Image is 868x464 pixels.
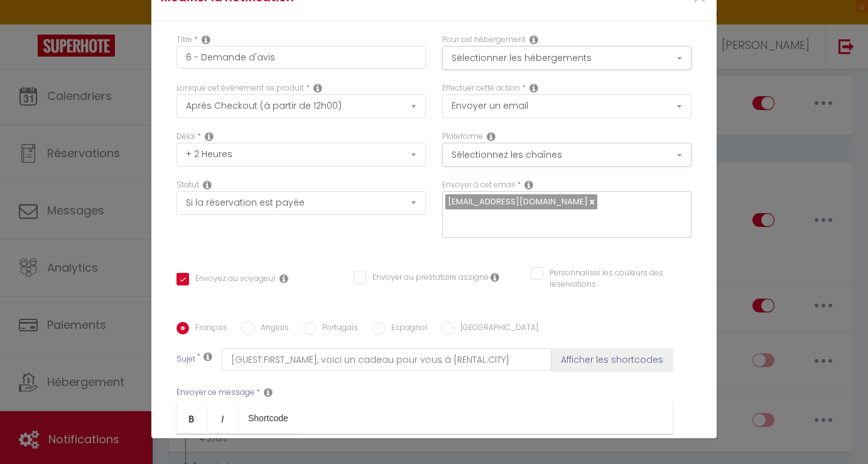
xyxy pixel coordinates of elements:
[176,353,195,367] label: Sujet
[529,83,538,93] i: Action Type
[264,387,273,397] i: Message
[313,83,322,93] i: Event Occur
[10,5,48,43] button: Ouvrir le widget de chat LiveChat
[448,196,588,207] span: [EMAIL_ADDRESS][DOMAIN_NAME]
[207,403,238,433] a: Italic
[176,34,192,46] label: Titre
[442,46,692,70] button: Sélectionner les hébergements
[442,34,526,46] label: Pour cet hébergement
[442,131,483,143] label: Plateforme
[176,82,304,94] label: Lorsque cet événement se produit
[385,322,427,336] label: Espagnol
[238,403,298,433] a: Shortcode
[176,387,254,399] label: Envoyer ce message
[189,322,227,336] label: Français
[202,35,210,45] i: Title
[487,131,496,141] i: Action Channel
[491,272,499,282] i: Envoyer au prestataire si il est assigné
[254,322,289,336] label: Anglais
[524,180,533,190] i: Recipient
[176,131,195,143] label: Délai
[203,351,212,362] i: Subject
[203,180,212,190] i: Booking status
[279,273,288,284] i: Envoyer au voyageur
[815,407,859,455] iframe: Chat
[176,179,199,191] label: Statut
[176,403,207,433] a: Bold
[316,322,358,336] label: Portugais
[205,131,214,141] i: Action Time
[454,322,538,336] label: [GEOGRAPHIC_DATA]
[442,82,520,94] label: Effectuer cette action
[529,35,538,45] i: This Rental
[442,179,515,191] label: Envoyer à cet email
[442,143,692,167] button: Sélectionnez les chaînes
[551,348,673,371] button: Afficher les shortcodes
